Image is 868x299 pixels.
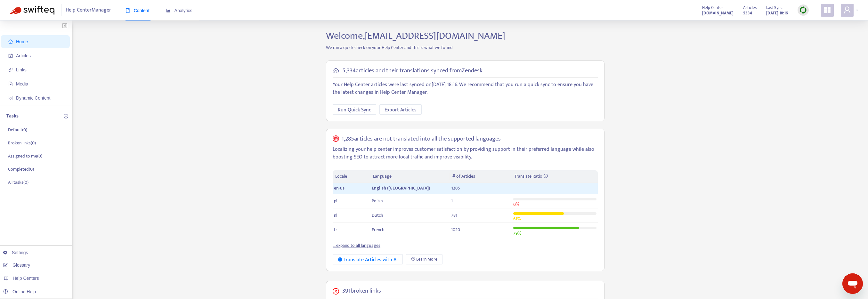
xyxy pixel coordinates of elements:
span: home [8,39,13,44]
img: sync.dc5367851b00ba804db3.png [799,6,807,14]
a: Learn More [406,254,442,264]
span: Polish [372,197,383,205]
span: Analytics [166,8,192,13]
span: Articles [743,4,757,11]
span: account-book [8,53,13,58]
span: Last Sync [766,4,783,11]
span: Welcome, [EMAIL_ADDRESS][DOMAIN_NAME] [326,28,505,44]
span: file-image [8,82,13,86]
span: fr [334,226,337,233]
p: Tasks [6,112,19,120]
button: Export Articles [379,104,422,115]
span: 1020 [451,226,460,233]
th: # of Articles [450,170,512,183]
th: Locale [333,170,370,183]
a: [DOMAIN_NAME] [702,9,734,17]
span: Content [126,8,150,13]
img: Swifteq [10,6,54,15]
span: Media [16,81,28,86]
span: Help Center [702,4,723,11]
span: cloud-sync [333,68,339,74]
span: pl [334,197,337,205]
span: link [8,68,13,72]
div: Translate Articles with AI [338,256,398,264]
div: Translate Ratio [515,173,595,180]
p: Localizing your help center improves customer satisfaction by providing support in their preferre... [333,146,598,161]
p: Completed ( 0 ) [8,166,34,173]
th: Language [370,170,450,183]
span: nl [334,212,337,219]
a: Online Help [3,289,36,294]
span: 79 % [513,230,521,237]
button: Translate Articles with AI [333,254,403,264]
strong: 5334 [743,10,752,17]
span: book [126,8,130,13]
strong: [DATE] 18:16 [766,10,788,17]
span: Home [16,39,28,44]
p: Default ( 0 ) [8,126,27,133]
span: Help Centers [13,276,39,281]
span: Dynamic Content [16,95,50,101]
span: Articles [16,53,31,58]
p: All tasks ( 0 ) [8,179,28,186]
span: Dutch [372,212,383,219]
h5: 391 broken links [342,287,381,295]
h5: 1,285 articles are not translated into all the supported languages [342,135,501,143]
a: ... expand to all languages [333,242,380,249]
span: 0 % [513,201,519,208]
strong: [DOMAIN_NAME] [702,10,734,17]
span: Links [16,67,27,72]
button: Run Quick Sync [333,104,376,115]
span: container [8,96,13,100]
span: Help Center Manager [66,4,111,16]
span: user [843,6,851,14]
span: 61 % [513,215,521,222]
span: area-chart [166,8,171,13]
span: Export Articles [385,106,417,114]
p: We ran a quick check on your Help Center and this is what we found [321,44,609,51]
span: close-circle [333,288,339,295]
span: Learn More [416,256,437,263]
span: plus-circle [64,114,68,118]
span: en-us [334,184,345,192]
span: 1 [451,197,453,205]
a: Glossary [3,263,30,268]
span: global [333,135,339,143]
span: French [372,226,385,233]
p: Broken links ( 0 ) [8,140,36,146]
h5: 5,334 articles and their translations synced from Zendesk [342,67,483,75]
span: English ([GEOGRAPHIC_DATA]) [372,184,430,192]
p: Your Help Center articles were last synced on [DATE] 18:16 . We recommend that you run a quick sy... [333,81,598,96]
span: appstore [823,6,831,14]
iframe: Button to launch messaging window [842,273,863,294]
p: Assigned to me ( 0 ) [8,153,42,159]
span: Run Quick Sync [338,106,371,114]
span: 781 [451,212,457,219]
a: Settings [3,250,28,255]
span: 1285 [451,184,460,192]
